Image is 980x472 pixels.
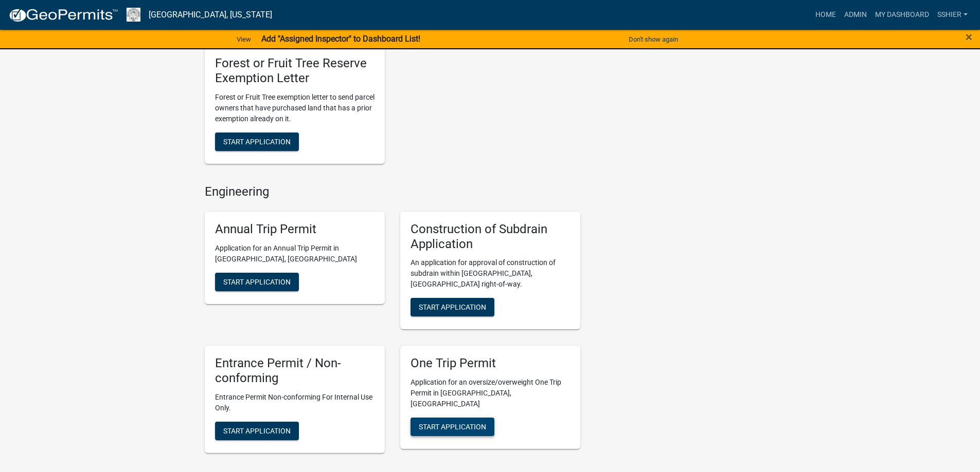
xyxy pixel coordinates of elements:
[233,31,255,48] a: View
[223,138,291,146] span: Start Application
[223,427,291,435] span: Start Application
[411,222,570,252] h5: Construction of Subdrain Application
[215,422,299,440] button: Start Application
[933,5,972,25] a: sshier
[215,222,375,237] h5: Annual Trip Permit
[411,257,570,290] p: An application for approval of construction of subdrain within [GEOGRAPHIC_DATA], [GEOGRAPHIC_DAT...
[215,273,299,291] button: Start Application
[215,392,375,413] p: Entrance Permit Non-conforming For Internal Use Only.
[205,184,580,199] h4: Engineering
[966,30,972,44] span: ×
[419,303,486,311] span: Start Application
[625,31,682,48] button: Don't show again
[215,56,375,86] h5: Forest or Fruit Tree Reserve Exemption Letter
[411,356,570,371] h5: One Trip Permit
[215,92,375,124] p: Forest or Fruit Tree exemption letter to send parcel owners that have purchased land that has a p...
[411,377,570,409] p: Application for an oversize/overweight One Trip Permit in [GEOGRAPHIC_DATA], [GEOGRAPHIC_DATA]
[215,243,375,265] p: Application for an Annual Trip Permit in [GEOGRAPHIC_DATA], [GEOGRAPHIC_DATA]
[871,5,933,25] a: My Dashboard
[966,31,972,43] button: Close
[811,5,840,25] a: Home
[840,5,871,25] a: Admin
[419,423,486,431] span: Start Application
[215,356,375,386] h5: Entrance Permit / Non-conforming
[261,34,420,44] strong: Add "Assigned Inspector" to Dashboard List!
[411,418,494,436] button: Start Application
[411,298,494,316] button: Start Application
[127,8,140,22] img: Franklin County, Iowa
[215,133,299,151] button: Start Application
[223,277,291,286] span: Start Application
[149,6,272,24] a: [GEOGRAPHIC_DATA], [US_STATE]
